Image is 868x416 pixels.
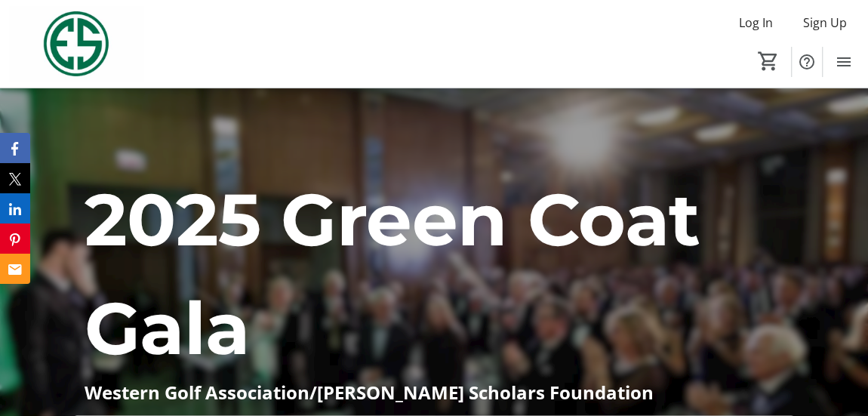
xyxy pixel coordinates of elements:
[792,47,822,77] button: Help
[85,383,783,402] p: Western Golf Association/[PERSON_NAME] Scholars Foundation
[755,48,782,75] button: Cart
[739,14,773,32] span: Log In
[85,175,700,372] span: 2025 Green Coat Gala
[791,11,859,35] button: Sign Up
[9,6,143,82] img: Evans Scholars Foundation's Logo
[803,14,847,32] span: Sign Up
[727,11,785,35] button: Log In
[829,47,859,77] button: Menu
